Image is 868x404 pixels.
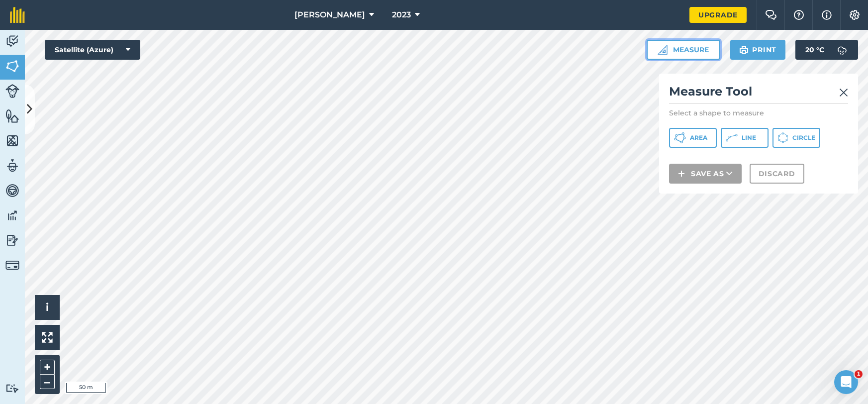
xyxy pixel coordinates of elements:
img: svg+xml;base64,PD94bWwgdmVyc2lvbj0iMS4wIiBlbmNvZGluZz0idXRmLTgiPz4KPCEtLSBHZW5lcmF0b3I6IEFkb2JlIE... [5,84,19,98]
img: svg+xml;base64,PD94bWwgdmVyc2lvbj0iMS4wIiBlbmNvZGluZz0idXRmLTgiPz4KPCEtLSBHZW5lcmF0b3I6IEFkb2JlIE... [5,183,19,198]
iframe: Intercom live chat [834,370,858,394]
img: svg+xml;base64,PHN2ZyB4bWxucz0iaHR0cDovL3d3dy53My5vcmcvMjAwMC9zdmciIHdpZHRoPSI1NiIgaGVpZ2h0PSI2MC... [5,133,19,148]
span: 1 [855,370,863,378]
span: Circle [792,134,815,142]
button: – [40,375,55,389]
img: svg+xml;base64,PHN2ZyB4bWxucz0iaHR0cDovL3d3dy53My5vcmcvMjAwMC9zdmciIHdpZHRoPSIxNCIgaGVpZ2h0PSIyNC... [678,168,685,180]
button: Print [730,40,786,60]
img: svg+xml;base64,PHN2ZyB4bWxucz0iaHR0cDovL3d3dy53My5vcmcvMjAwMC9zdmciIHdpZHRoPSI1NiIgaGVpZ2h0PSI2MC... [5,108,19,123]
img: Four arrows, one pointing top left, one top right, one bottom right and the last bottom left [42,332,53,343]
button: + [40,360,55,375]
button: Measure [647,40,720,60]
img: Ruler icon [658,45,668,55]
img: svg+xml;base64,PD94bWwgdmVyc2lvbj0iMS4wIiBlbmNvZGluZz0idXRmLTgiPz4KPCEtLSBHZW5lcmF0b3I6IEFkb2JlIE... [5,384,19,393]
span: [PERSON_NAME] [294,9,365,21]
button: Satellite (Azure) [45,40,140,60]
span: Line [742,134,756,142]
button: 20 °C [795,40,858,60]
img: svg+xml;base64,PD94bWwgdmVyc2lvbj0iMS4wIiBlbmNvZGluZz0idXRmLTgiPz4KPCEtLSBHZW5lcmF0b3I6IEFkb2JlIE... [5,233,19,248]
img: A cog icon [849,10,861,20]
button: Line [721,128,769,148]
img: svg+xml;base64,PHN2ZyB4bWxucz0iaHR0cDovL3d3dy53My5vcmcvMjAwMC9zdmciIHdpZHRoPSI1NiIgaGVpZ2h0PSI2MC... [5,59,19,74]
button: Circle [772,128,820,148]
img: A question mark icon [793,10,805,20]
img: svg+xml;base64,PD94bWwgdmVyc2lvbj0iMS4wIiBlbmNvZGluZz0idXRmLTgiPz4KPCEtLSBHZW5lcmF0b3I6IEFkb2JlIE... [832,40,852,60]
button: Discard [750,164,804,184]
img: Two speech bubbles overlapping with the left bubble in the forefront [765,10,777,20]
span: i [46,301,49,313]
img: svg+xml;base64,PD94bWwgdmVyc2lvbj0iMS4wIiBlbmNvZGluZz0idXRmLTgiPz4KPCEtLSBHZW5lcmF0b3I6IEFkb2JlIE... [5,158,19,173]
a: Upgrade [689,7,747,23]
img: fieldmargin Logo [10,7,25,23]
button: Save as [669,164,742,184]
button: i [35,295,60,320]
span: 20 ° C [805,40,824,60]
img: svg+xml;base64,PD94bWwgdmVyc2lvbj0iMS4wIiBlbmNvZGluZz0idXRmLTgiPz4KPCEtLSBHZW5lcmF0b3I6IEFkb2JlIE... [5,208,19,223]
span: 2023 [392,9,411,21]
img: svg+xml;base64,PHN2ZyB4bWxucz0iaHR0cDovL3d3dy53My5vcmcvMjAwMC9zdmciIHdpZHRoPSIxNyIgaGVpZ2h0PSIxNy... [822,9,832,21]
h2: Measure Tool [669,84,848,104]
button: Area [669,128,717,148]
span: Area [690,134,707,142]
img: svg+xml;base64,PHN2ZyB4bWxucz0iaHR0cDovL3d3dy53My5vcmcvMjAwMC9zdmciIHdpZHRoPSIyMiIgaGVpZ2h0PSIzMC... [839,87,848,99]
p: Select a shape to measure [669,108,848,118]
img: svg+xml;base64,PD94bWwgdmVyc2lvbj0iMS4wIiBlbmNvZGluZz0idXRmLTgiPz4KPCEtLSBHZW5lcmF0b3I6IEFkb2JlIE... [5,258,19,272]
img: svg+xml;base64,PD94bWwgdmVyc2lvbj0iMS4wIiBlbmNvZGluZz0idXRmLTgiPz4KPCEtLSBHZW5lcmF0b3I6IEFkb2JlIE... [5,34,19,49]
img: svg+xml;base64,PHN2ZyB4bWxucz0iaHR0cDovL3d3dy53My5vcmcvMjAwMC9zdmciIHdpZHRoPSIxOSIgaGVpZ2h0PSIyNC... [739,44,749,56]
